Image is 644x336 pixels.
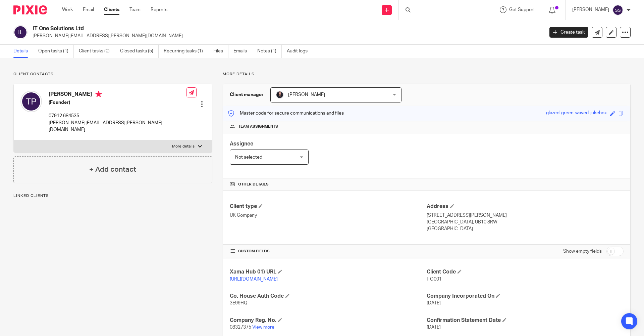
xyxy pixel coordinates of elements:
[164,45,208,58] a: Recurring tasks (1)
[228,110,344,117] p: Master code for secure communications and files
[563,248,602,255] label: Show empty fields
[62,6,73,13] a: Work
[288,92,325,97] span: [PERSON_NAME]
[38,45,74,58] a: Open tasks (1)
[230,277,278,282] a: [URL][DOMAIN_NAME]
[238,182,269,187] span: Other details
[120,45,159,58] a: Closed tasks (5)
[546,110,607,117] div: glazed-green-waved-jukebox
[230,293,427,300] h4: Co. House Auth Code
[230,249,427,254] h4: CUSTOM FIELDS
[427,277,442,282] span: ITO001
[509,7,535,12] span: Get Support
[151,6,167,13] a: Reports
[427,212,624,219] p: [STREET_ADDRESS][PERSON_NAME]
[49,120,186,133] p: [PERSON_NAME][EMAIL_ADDRESS][PERSON_NAME][DOMAIN_NAME]
[13,45,33,58] a: Details
[230,268,427,276] h4: Xama Hub 01) URL
[230,301,248,305] span: 3E99HQ
[129,6,141,13] a: Team
[83,6,94,13] a: Email
[235,155,262,160] span: Not selected
[287,45,313,58] a: Audit logs
[238,124,278,129] span: Team assignments
[276,91,284,99] img: MicrosoftTeams-image.jfif
[549,27,588,38] a: Create task
[172,144,195,149] p: More details
[230,325,251,330] span: 08327375
[427,203,624,210] h4: Address
[427,219,624,225] p: [GEOGRAPHIC_DATA], UB10 8RW
[233,45,252,58] a: Emails
[33,25,438,32] h2: IT One Solutions Ltd
[252,325,274,330] a: View more
[223,72,631,77] p: More details
[20,91,42,112] img: svg%3E
[49,113,186,119] p: 07912 684535
[89,164,136,175] h4: + Add contact
[427,225,624,232] p: [GEOGRAPHIC_DATA]
[49,99,186,106] h5: (Founder)
[230,317,427,324] h4: Company Reg. No.
[13,25,28,39] img: svg%3E
[427,325,441,330] span: [DATE]
[49,91,186,99] h4: [PERSON_NAME]
[213,45,228,58] a: Files
[230,91,264,98] h3: Client manager
[572,6,609,13] p: [PERSON_NAME]
[427,268,624,276] h4: Client Code
[33,33,539,39] p: [PERSON_NAME][EMAIL_ADDRESS][PERSON_NAME][DOMAIN_NAME]
[13,5,47,14] img: Pixie
[230,141,253,146] span: Assignee
[257,45,282,58] a: Notes (1)
[13,72,212,77] p: Client contacts
[104,6,119,13] a: Clients
[612,5,623,15] img: svg%3E
[427,293,624,300] h4: Company Incorporated On
[230,212,427,219] p: UK Company
[79,45,115,58] a: Client tasks (0)
[13,193,212,199] p: Linked clients
[427,317,624,324] h4: Confirmation Statement Date
[95,91,102,97] i: Primary
[427,301,441,305] span: [DATE]
[230,203,427,210] h4: Client type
